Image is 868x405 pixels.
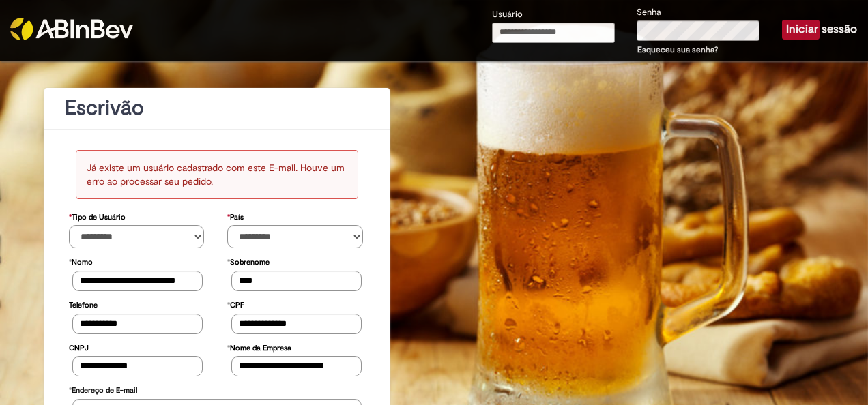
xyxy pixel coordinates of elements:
font: Tipo de Usuário [72,212,126,222]
font: Nomo [72,257,93,267]
label: Telefone [69,294,98,314]
font: Sobrenome [230,257,270,267]
div: Já existe um usuário cadastrado com este E-mail. Houve um erro ao processar seu pedido. [76,150,359,199]
a: Esqueceu sua senha? [637,44,718,55]
img: ABInbev-white.png [10,18,133,40]
label: Senha [637,6,661,19]
font: Endereço de E-mail [72,385,137,395]
font: Nome da Empresa [230,343,291,353]
h1: Escrivão [65,97,369,119]
font: País [230,212,244,222]
font: CPF [230,300,244,310]
label: Usuário [492,8,523,21]
button: Iniciar sessão [782,20,820,39]
label: CNPJ [69,337,89,357]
